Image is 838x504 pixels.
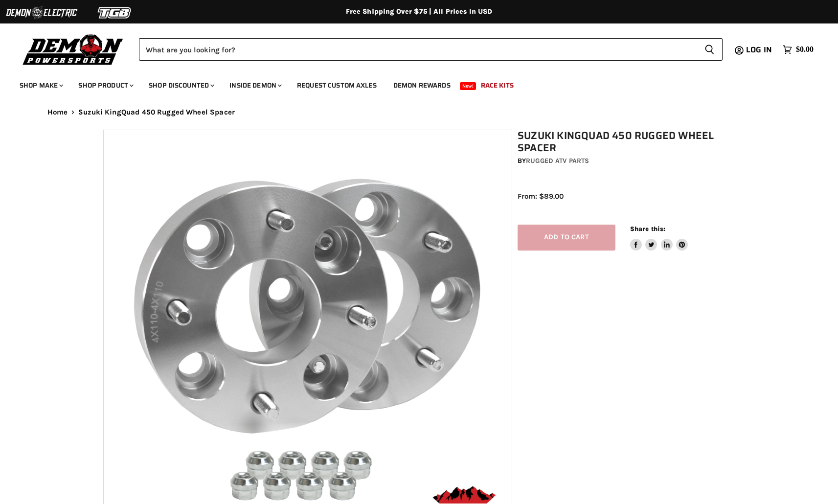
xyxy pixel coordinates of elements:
[139,38,697,61] input: Search
[460,82,476,90] span: New!
[141,75,220,95] a: Shop Discounted
[796,45,814,54] span: $0.00
[697,38,723,61] button: Search
[28,108,811,116] nav: Breadcrumbs
[12,75,69,95] a: Shop Make
[386,75,458,95] a: Demon Rewards
[222,75,288,95] a: Inside Demon
[20,32,127,67] img: Demon Powersports
[47,108,68,116] a: Home
[474,75,521,95] a: Race Kits
[518,192,564,201] span: From: $89.00
[28,7,811,16] div: Free Shipping Over $75 | All Prices In USD
[742,46,778,54] a: Log in
[290,75,384,95] a: Request Custom Axles
[78,108,235,116] span: Suzuki KingQuad 450 Rugged Wheel Spacer
[518,156,741,166] div: by
[778,43,818,57] a: $0.00
[518,130,741,154] h1: Suzuki KingQuad 450 Rugged Wheel Spacer
[139,38,723,61] form: Product
[630,225,688,251] aside: Share this:
[5,3,78,22] img: Demon Electric Logo 2
[12,71,811,95] ul: Main menu
[526,157,589,165] a: Rugged ATV Parts
[746,44,772,56] span: Log in
[78,3,152,22] img: TGB Logo 2
[71,75,139,95] a: Shop Product
[630,225,665,232] span: Share this:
